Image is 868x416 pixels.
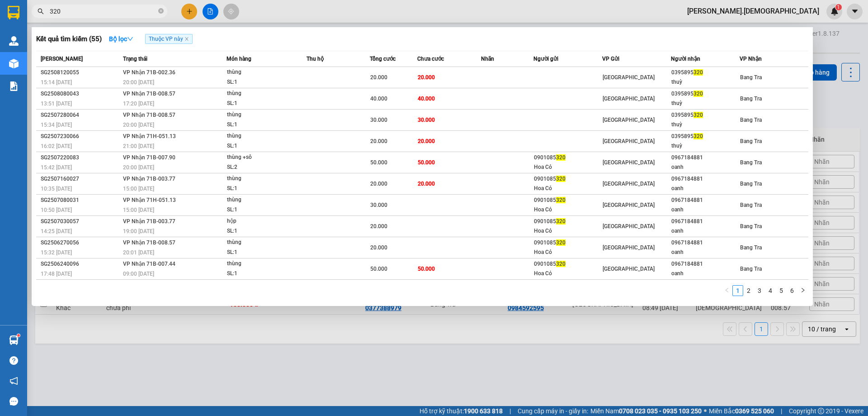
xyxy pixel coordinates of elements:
[227,153,295,163] div: thùng +sô
[671,238,739,248] div: 0967184881
[370,159,387,166] span: 50.000
[602,56,619,62] span: VP Gửi
[123,261,175,267] span: VP Nhận 71B-007.44
[671,226,739,236] div: oanh
[671,56,700,62] span: Người nhận
[9,377,18,385] span: notification
[41,217,120,226] div: SG2507030057
[41,249,72,256] span: 15:32 [DATE]
[123,112,175,118] span: VP Nhận 71B-008.57
[556,239,566,246] span: 320
[9,335,19,345] img: warehouse-icon
[370,266,387,272] span: 50.000
[123,100,154,107] span: 17:20 [DATE]
[740,138,762,144] span: Bang Tra
[8,6,19,19] img: logo-vxr
[418,74,435,81] span: 20.000
[370,74,387,81] span: 20.000
[417,56,444,62] span: Chưa cước
[671,120,739,129] div: thuỳ
[534,226,602,236] div: Hoa Cỏ
[671,89,739,99] div: 0395895
[722,285,732,296] button: left
[800,287,806,293] span: right
[41,259,120,269] div: SG2506240096
[123,249,154,256] span: 20:01 [DATE]
[603,181,655,187] span: [GEOGRAPHIC_DATA]
[158,8,164,14] span: close-circle
[755,286,764,296] a: 3
[227,110,295,120] div: thùng
[534,196,602,205] div: 0901085
[671,205,739,215] div: oanh
[671,184,739,193] div: oanh
[743,285,754,296] li: 2
[740,223,762,230] span: Bang Tra
[41,228,72,234] span: 14:25 [DATE]
[481,56,494,62] span: Nhãn
[534,238,602,248] div: 0901085
[534,217,602,226] div: 0901085
[671,259,739,269] div: 0967184881
[556,176,566,182] span: 320
[9,356,18,365] span: question-circle
[227,238,295,248] div: thùng
[603,74,655,81] span: [GEOGRAPHIC_DATA]
[123,271,154,277] span: 09:00 [DATE]
[534,205,602,215] div: Hoa Cỏ
[227,141,295,151] div: SL: 1
[556,218,566,225] span: 320
[227,67,295,77] div: thùng
[123,164,154,171] span: 20:00 [DATE]
[9,36,19,46] img: warehouse-icon
[722,285,732,296] li: Previous Page
[671,196,739,205] div: 0967184881
[41,110,120,120] div: SG2507280064
[123,228,154,234] span: 19:00 [DATE]
[227,120,295,130] div: SL: 1
[693,91,703,97] span: 320
[226,56,251,62] span: Món hàng
[671,68,739,77] div: 0395895
[754,285,765,296] li: 3
[671,77,739,87] div: thuỳ
[227,195,295,205] div: thùng
[556,197,566,203] span: 320
[370,56,396,62] span: Tổng cước
[797,285,808,296] button: right
[9,59,19,68] img: warehouse-icon
[370,138,387,144] span: 20.000
[787,285,797,296] li: 6
[740,244,762,251] span: Bang Tra
[370,117,387,123] span: 30.000
[123,143,154,149] span: 21:00 [DATE]
[41,68,120,77] div: SG2508120055
[733,286,743,296] a: 1
[227,269,295,279] div: SL: 1
[41,174,120,184] div: SG2507160027
[740,56,762,62] span: VP Nhận
[671,153,739,163] div: 0967184881
[603,223,655,230] span: [GEOGRAPHIC_DATA]
[671,163,739,172] div: oanh
[123,122,154,128] span: 20:00 [DATE]
[370,181,387,187] span: 20.000
[41,79,72,86] span: 15:14 [DATE]
[227,77,295,87] div: SL: 1
[123,56,147,62] span: Trạng thái
[418,117,435,123] span: 30.000
[109,35,133,43] strong: Bộ lọc
[41,132,120,141] div: SG2507230066
[603,138,655,144] span: [GEOGRAPHIC_DATA]
[123,79,154,86] span: 20:00 [DATE]
[227,99,295,109] div: SL: 1
[145,34,193,44] span: Thuộc VP này
[41,238,120,248] div: SG2506270056
[603,96,655,102] span: [GEOGRAPHIC_DATA]
[370,202,387,208] span: 30.000
[418,266,435,272] span: 50.000
[41,207,72,213] span: 10:50 [DATE]
[776,285,787,296] li: 5
[671,269,739,278] div: oanh
[776,286,786,296] a: 5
